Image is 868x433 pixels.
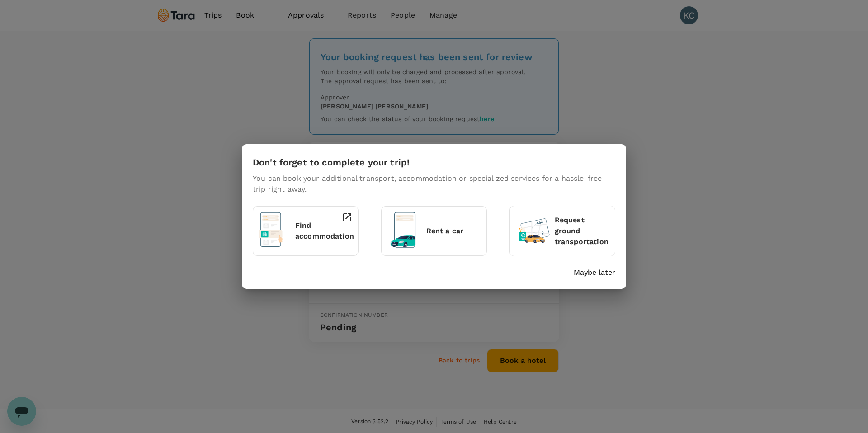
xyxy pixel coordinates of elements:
[295,220,354,242] p: Find accommodation
[253,155,410,169] h6: Don't forget to complete your trip!
[555,215,609,247] p: Request ground transportation
[574,267,615,278] button: Maybe later
[426,226,481,236] p: Rent a car
[253,173,615,195] p: You can book your additional transport, accommodation or specialized services for a hassle-free t...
